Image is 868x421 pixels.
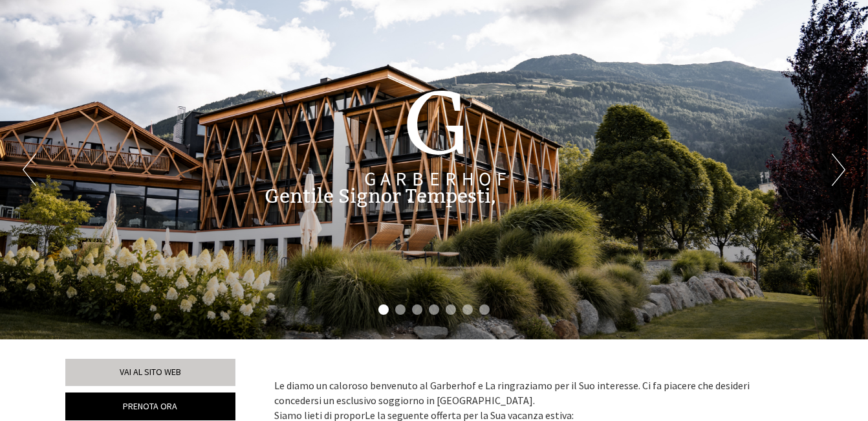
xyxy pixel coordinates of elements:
[23,154,36,186] button: Previous
[65,359,235,386] a: Vai al sito web
[832,154,845,186] button: Next
[265,186,496,207] h1: Gentile Signor Tempesti,
[65,393,235,420] a: Prenota ora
